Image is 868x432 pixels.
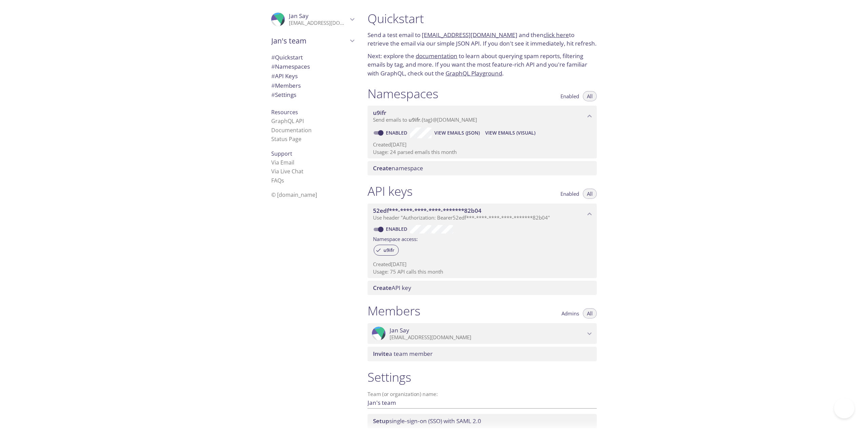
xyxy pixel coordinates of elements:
span: Jan Say [390,327,409,334]
p: Created [DATE] [373,261,591,268]
span: Create [373,284,392,292]
a: GraphQL Playground [446,69,502,77]
p: Next: explore the to learn about querying spam reports, filtering emails by tag, and more. If you... [368,52,597,78]
div: API Keys [266,71,359,81]
div: Jan's team [266,32,359,50]
h1: Members [368,303,420,318]
label: Team (or organization) name: [368,392,438,397]
span: Send emails to . {tag} @[DOMAIN_NAME] [373,116,477,123]
span: Support [271,150,292,157]
span: API Keys [271,72,298,80]
a: documentation [416,52,457,60]
span: Jan Say [289,12,309,20]
div: Namespaces [266,62,359,71]
span: namespace [373,164,423,172]
div: u9ifr namespace [368,106,597,127]
h1: Namespaces [368,86,438,101]
button: Enabled [556,91,583,101]
div: Quickstart [266,53,359,62]
span: Jan's team [271,36,348,46]
span: u9ifr [373,109,386,117]
span: Resources [271,108,298,116]
span: Settings [271,91,296,99]
a: [EMAIL_ADDRESS][DOMAIN_NAME] [422,31,517,39]
div: Setup SSO [368,414,597,428]
p: [EMAIL_ADDRESS][DOMAIN_NAME] [390,334,585,341]
h1: Quickstart [368,11,597,26]
div: Team Settings [266,90,359,100]
p: Usage: 75 API calls this month [373,268,591,275]
a: Enabled [385,129,410,136]
span: © [DOMAIN_NAME] [271,191,317,198]
p: [EMAIL_ADDRESS][DOMAIN_NAME] [289,20,348,27]
div: Create namespace [368,161,597,175]
div: Create API Key [368,281,597,295]
div: u9ifr [374,245,399,256]
p: Created [DATE] [373,141,591,148]
button: All [583,189,597,199]
a: Documentation [271,126,312,134]
span: View Emails (Visual) [485,129,535,137]
span: Create [373,164,392,172]
span: # [271,82,275,89]
span: u9ifr [379,247,398,253]
span: # [271,53,275,61]
p: Usage: 24 parsed emails this month [373,149,591,156]
div: Jan Say [266,8,359,31]
span: a team member [373,350,433,358]
a: Status Page [271,135,301,143]
span: s [281,177,284,184]
a: FAQ [271,177,284,184]
div: Invite a team member [368,347,597,361]
a: GraphQL API [271,117,304,125]
span: Namespaces [271,63,310,70]
a: Via Live Chat [271,168,303,175]
label: Namespace access: [373,234,418,243]
span: # [271,63,275,70]
button: View Emails (JSON) [432,127,482,138]
h1: API keys [368,184,413,199]
span: u9ifr [409,116,420,123]
button: Enabled [556,189,583,199]
h1: Settings [368,369,597,385]
span: # [271,72,275,80]
button: All [583,308,597,318]
a: Via Email [271,159,294,166]
span: API key [373,284,411,292]
div: Members [266,81,359,90]
button: View Emails (Visual) [482,127,538,138]
span: # [271,91,275,99]
iframe: Help Scout Beacon - Open [834,398,854,418]
a: Enabled [385,226,410,232]
button: All [583,91,597,101]
span: Members [271,82,301,89]
span: Invite [373,350,389,358]
p: Send a test email to and then to retrieve the email via our simple JSON API. If you don't see it ... [368,31,597,48]
span: Quickstart [271,53,303,61]
div: Jan Say [368,323,597,344]
button: Admins [557,308,583,318]
span: View Emails (JSON) [434,129,480,137]
a: click here [544,31,569,39]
